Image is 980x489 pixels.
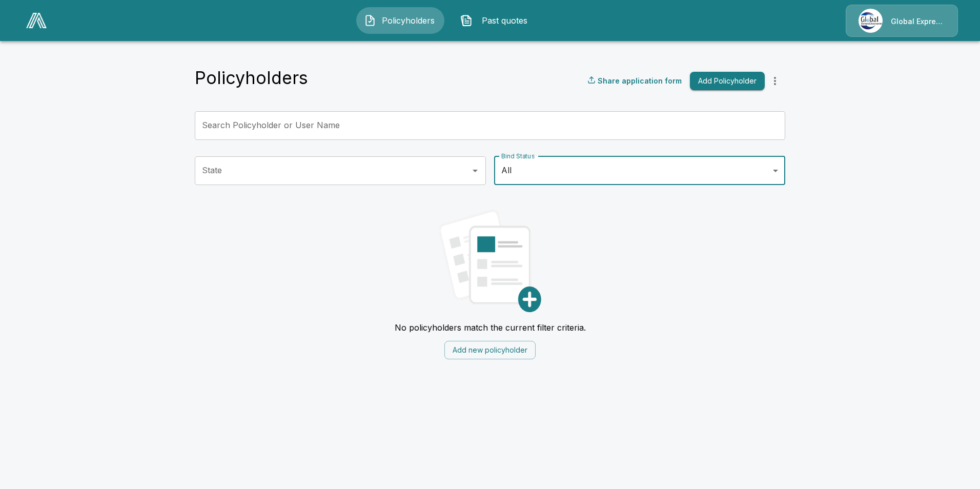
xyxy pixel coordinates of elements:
[395,322,586,333] p: No policyholders match the current filter criteria.
[356,7,444,34] button: Policyholders IconPolicyholders
[453,7,541,34] button: Past quotes IconPast quotes
[765,71,785,91] button: more
[26,13,47,28] img: AA Logo
[195,67,308,89] h4: Policyholders
[444,344,536,355] a: Add new policyholder
[364,14,376,27] img: Policyholders Icon
[598,75,682,86] p: Share application form
[444,341,536,360] button: Add new policyholder
[690,72,765,91] button: Add Policyholder
[686,72,765,91] a: Add Policyholder
[460,14,473,27] img: Past quotes Icon
[380,14,437,27] span: Policyholders
[494,156,785,185] div: All
[501,152,535,160] label: Bind Status
[468,164,482,178] button: Open
[477,14,533,27] span: Past quotes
